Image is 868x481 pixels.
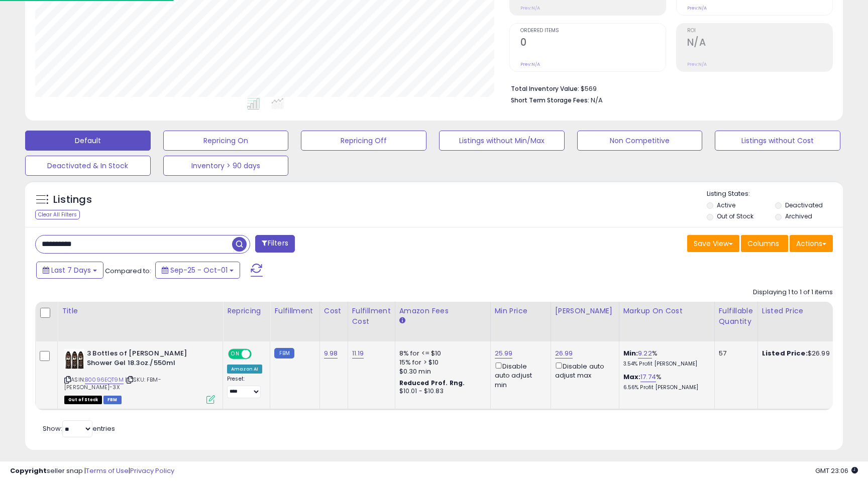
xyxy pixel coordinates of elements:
[717,212,753,220] label: Out of Stock
[717,201,735,209] label: Active
[255,235,294,253] button: Filters
[785,212,812,220] label: Archived
[495,306,547,316] div: Min Price
[555,306,615,316] div: [PERSON_NAME]
[591,95,603,105] span: N/A
[762,306,849,316] div: Listed Price
[520,61,540,67] small: Prev: N/A
[719,349,750,358] div: 57
[638,348,652,358] a: 9.22
[170,265,228,275] span: Sep-25 - Oct-01
[53,193,92,207] h5: Listings
[707,189,842,199] p: Listing States:
[495,348,513,358] a: 25.99
[64,396,102,404] span: All listings that are currently out of stock and unavailable for purchase on Amazon
[623,348,638,358] b: Min:
[399,349,483,358] div: 8% for <= $10
[352,306,391,327] div: Fulfillment Cost
[85,376,124,384] a: B0096EQT9M
[105,266,151,276] span: Compared to:
[747,238,779,249] span: Columns
[520,28,666,34] span: Ordered Items
[301,131,426,151] button: Repricing Off
[623,373,707,391] div: %
[163,131,289,151] button: Repricing On
[10,466,47,475] strong: Copyright
[36,262,103,279] button: Last 7 Days
[352,348,364,358] a: 11.19
[25,156,151,176] button: Deactivated & In Stock
[155,262,240,279] button: Sep-25 - Oct-01
[511,84,579,93] b: Total Inventory Value:
[619,302,714,341] th: The percentage added to the cost of goods (COGS) that forms the calculator for Min & Max prices.
[399,367,483,376] div: $0.30 min
[719,306,753,327] div: Fulfillable Quantity
[687,5,707,11] small: Prev: N/A
[399,316,405,325] small: Amazon Fees.
[227,376,262,398] div: Preset:
[64,349,215,403] div: ASIN:
[274,348,294,358] small: FBM
[43,424,115,433] span: Show: entries
[623,306,710,316] div: Markup on Cost
[62,306,219,316] div: Title
[250,350,266,358] span: OFF
[623,360,707,368] p: 3.54% Profit [PERSON_NAME]
[324,306,344,316] div: Cost
[520,5,540,11] small: Prev: N/A
[64,376,161,391] span: | SKU: FBM-[PERSON_NAME]-3X
[687,235,739,252] button: Save View
[511,96,589,104] b: Short Term Storage Fees:
[687,28,832,34] span: ROI
[785,201,823,209] label: Deactivated
[86,466,129,475] a: Terms of Use
[687,61,707,67] small: Prev: N/A
[51,265,91,275] span: Last 7 Days
[495,360,543,390] div: Disable auto adjust min
[130,466,174,475] a: Privacy Policy
[399,358,483,367] div: 15% for > $10
[511,82,825,94] li: $569
[274,306,315,316] div: Fulfillment
[520,37,666,50] h2: 0
[399,387,483,396] div: $10.01 - $10.83
[577,131,703,151] button: Non Competitive
[399,306,486,316] div: Amazon Fees
[10,466,174,476] div: seller snap | |
[623,372,641,382] b: Max:
[815,466,858,475] span: 2025-10-9 23:06 GMT
[25,131,151,151] button: Default
[762,348,808,358] b: Listed Price:
[163,156,289,176] button: Inventory > 90 days
[623,384,707,391] p: 6.56% Profit [PERSON_NAME]
[227,306,266,316] div: Repricing
[623,349,707,368] div: %
[741,235,788,252] button: Columns
[227,365,262,374] div: Amazon AI
[687,37,832,50] h2: N/A
[399,379,465,387] b: Reduced Prof. Rng.
[229,350,242,358] span: ON
[64,349,84,369] img: 5179aIkFCEL._SL40_.jpg
[640,372,656,382] a: 17.74
[87,349,209,370] b: 3 Bottles of [PERSON_NAME] Shower Gel 18.3oz./550ml
[35,210,80,219] div: Clear All Filters
[555,348,573,358] a: 26.99
[324,348,338,358] a: 9.98
[790,235,833,252] button: Actions
[715,131,840,151] button: Listings without Cost
[753,288,833,297] div: Displaying 1 to 1 of 1 items
[103,396,122,404] span: FBM
[555,360,611,380] div: Disable auto adjust max
[439,131,565,151] button: Listings without Min/Max
[762,349,845,358] div: $26.99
